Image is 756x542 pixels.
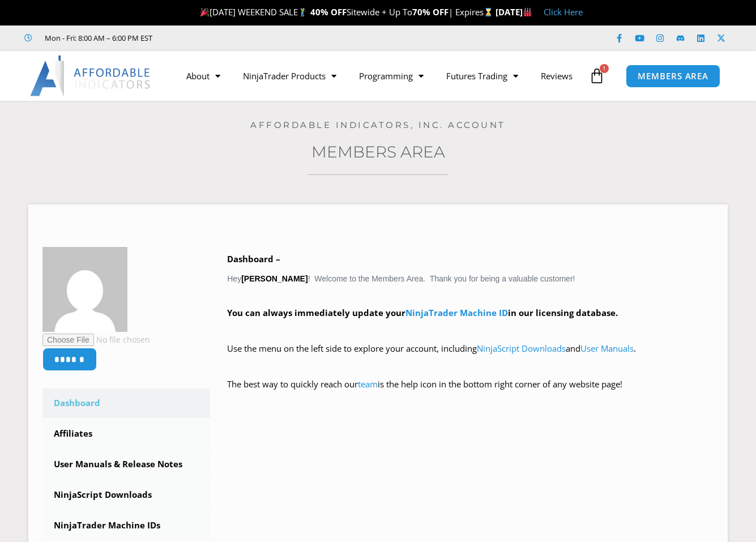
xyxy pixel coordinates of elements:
[496,6,532,18] strong: [DATE]
[250,120,506,130] a: Affordable Indicators, Inc. Account
[42,480,210,510] a: NinjaScript Downloads
[42,450,210,479] a: User Manuals & Release Notes
[405,307,508,318] a: NinjaTrader Machine ID
[348,63,435,89] a: Programming
[477,343,566,354] a: NinjaScript Downloads
[42,511,210,540] a: NinjaTrader Machine IDs
[227,307,618,318] strong: You can always immediately update your in our licensing database.
[311,142,445,161] a: Members Area
[42,389,210,418] a: Dashboard
[168,32,338,44] iframe: Customer reviews powered by Trustpilot
[544,6,583,18] a: Click Here
[572,59,622,92] a: 1
[600,64,609,73] span: 1
[626,65,720,88] a: MEMBERS AREA
[42,247,127,332] img: 306a39d853fe7ca0a83b64c3a9ab38c2617219f6aea081d20322e8e32295346b
[358,378,378,390] a: team
[200,8,209,16] img: 🎉
[310,6,347,18] strong: 40% OFF
[227,251,714,408] div: Hey ! Welcome to the Members Area. Thank you for being a valuable customer!
[484,8,493,16] img: ⌛
[435,63,529,89] a: Futures Trading
[638,72,708,80] span: MEMBERS AREA
[198,6,495,18] span: [DATE] WEEKEND SALE Sitewide + Up To | Expires
[580,343,634,354] a: User Manuals
[42,31,152,45] span: Mon - Fri: 8:00 AM – 6:00 PM EST
[30,56,152,96] img: LogoAI | Affordable Indicators – NinjaTrader
[298,8,307,16] img: 🏌️‍♂️
[241,274,307,283] strong: [PERSON_NAME]
[232,63,348,89] a: NinjaTrader Products
[42,419,210,449] a: Affiliates
[175,63,232,89] a: About
[412,6,449,18] strong: 70% OFF
[227,377,714,408] p: The best way to quickly reach our is the help icon in the bottom right corner of any website page!
[529,63,584,89] a: Reviews
[227,341,714,373] p: Use the menu on the left side to explore your account, including and .
[227,253,280,264] b: Dashboard –
[175,63,586,89] nav: Menu
[523,8,532,16] img: 🏭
